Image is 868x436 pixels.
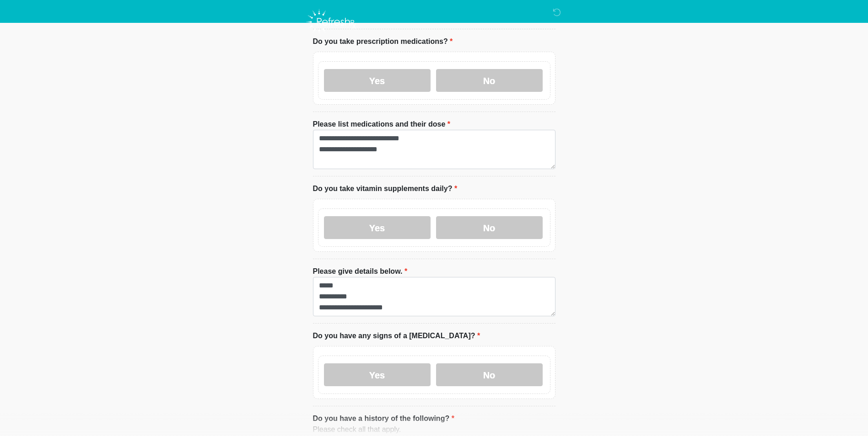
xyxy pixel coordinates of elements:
[313,183,458,194] label: Do you take vitamin supplements daily?
[324,69,431,92] label: Yes
[313,119,451,130] label: Please list medications and their dose
[436,216,543,239] label: No
[436,363,543,386] label: No
[313,413,454,424] label: Do you have a history of the following?
[313,266,408,277] label: Please give details below.
[324,363,431,386] label: Yes
[436,69,543,92] label: No
[313,424,555,435] div: Please check all that apply.
[313,330,480,341] label: Do you have any signs of a [MEDICAL_DATA]?
[324,216,431,239] label: Yes
[304,7,359,37] img: Refresh RX Logo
